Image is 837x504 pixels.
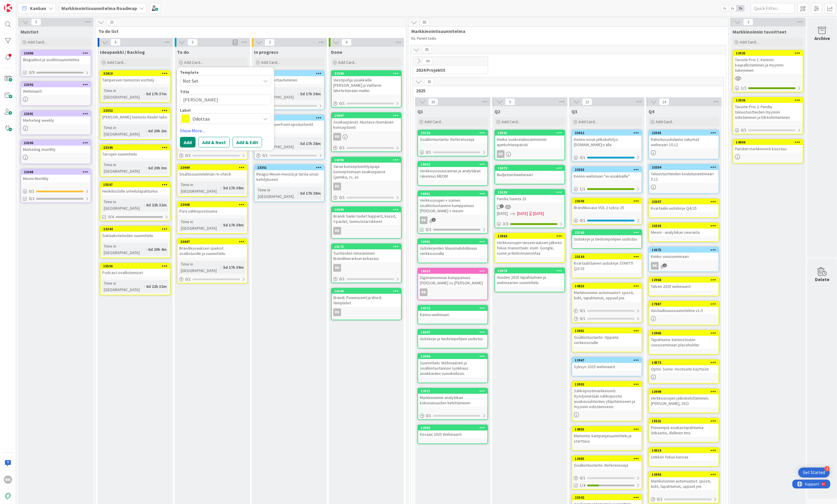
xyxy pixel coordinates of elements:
[180,89,189,94] label: Title
[332,207,401,225] div: 16099Brändi: hanki Uudet hupparit, kassit, t-paidat, toimistotarvikkeet
[497,211,508,217] span: [DATE]
[24,170,91,174] div: 23388
[222,185,245,191] div: 5d 17h 38m
[421,240,487,244] div: 13991
[299,190,322,196] div: 5d 17h 38m
[572,198,641,211] div: 23343Brändikuvaus VOL 2 syksy 25
[333,133,341,141] div: RK
[498,131,564,135] div: 18541
[180,108,191,112] span: Label
[103,183,170,187] div: 15547
[426,226,431,233] span: 0/2
[100,107,171,140] a: 23352[PERSON_NAME] toimisto Reelin tekoTime in [GEOGRAPHIC_DATA]:6d 20h 2m
[425,119,443,124] span: Add Card...
[332,113,401,131] div: 16097Asiakaspäivät: Alustava itsenäinen konseptointi
[198,137,230,148] button: Add & Next
[421,162,487,166] div: 18652
[21,51,91,56] div: 23406
[733,145,803,153] div: Pandian markkinointi koostuu:
[580,186,585,192] span: 1 / 1
[144,91,145,97] span: :
[262,152,268,158] span: 0 / 1
[572,229,642,249] a: 23165Uutiskirje ja tiedotepohjien uudistus
[421,192,487,196] div: 18651
[331,70,402,108] a: 23399Viestipohja asiakkaille [PERSON_NAME] ja Valtterin lähetettävään mailiin0/1
[178,207,247,215] div: Pura sähköpostisuma
[255,115,324,121] div: 23350
[24,51,91,55] div: 23406
[733,51,803,74] div: 13935Tavoite Prio 1: Kennon kaupallistaminen ja myynnin tukeminen
[572,172,641,180] div: Kenno-webinaari "ei-asiakkaille"
[498,190,564,194] div: 15530
[733,56,803,74] div: Tavoite Prio 1: Kennon kaupallistaminen ja myynnin tukeminen
[733,140,803,153] div: 14004Pandian markkinointi koostuu:
[418,130,487,136] div: 23166
[144,202,145,208] span: :
[417,238,488,263] a: 13991Uutiskirjeiden tilausmahdollisuus verkkosivuille
[107,60,126,65] span: Add Card...
[494,233,565,263] a: 13963Verkkosivujen lanseerauksen jälkeen fokus mainontaan: esim. Google, some ja Natiivimainontaa
[498,166,564,170] div: 19373
[418,148,487,156] div: 0/1
[21,111,91,116] div: 23391
[21,140,91,146] div: 23390
[298,190,299,196] span: :
[332,100,401,107] div: 0/1
[575,199,641,203] div: 23343
[495,166,564,171] div: 19373
[649,130,719,148] div: 23355Rahoitussuhdanne näkymät webinaari 10.12
[178,152,247,159] div: 0/1
[101,108,170,121] div: 23352[PERSON_NAME] toimisto Reelin teko
[101,150,170,158] div: Tarrojen suunnittelu
[332,244,401,249] div: 16172
[21,82,91,95] div: 23392Webinaarit
[145,91,168,97] div: 5d 17h 37m
[332,133,401,141] div: RK
[494,130,565,160] a: 18541Kiinko vuokrataloisännöinnin ajankohtaispäivätRK
[21,169,91,203] a: 23388Meom Monthly0/10/2
[418,162,487,167] div: 18652
[332,71,401,76] div: 23399
[178,165,247,170] div: 23409
[649,204,719,212] div: Kvartaalin uutiskirje Q4/25
[21,169,91,175] div: 23388
[254,164,325,202] a: 23351Reagoi Meom-meistä ja tarina sivun kehitykseenTime in [GEOGRAPHIC_DATA]:5d 17h 38m
[255,121,324,133] div: Selvitä PowerPoint-upotusfontit ongelma
[572,198,642,225] a: 23343Brändikuvaus VOL 2 syksy 250/1
[257,116,324,120] div: 23350
[21,140,91,153] div: 23390Marketing monthly
[299,91,322,97] div: 5d 17h 39m
[101,71,170,76] div: 23410
[572,154,641,161] div: 0/1
[101,182,170,187] div: 15547
[30,5,46,12] span: Kanban
[101,113,170,121] div: [PERSON_NAME] toimisto Reelin teko
[183,77,256,85] span: Not Set
[733,51,803,56] div: 13935
[572,230,641,235] div: 23165
[418,216,487,224] div: RK
[180,240,247,244] div: 23407
[421,131,487,135] div: 23166
[101,145,170,158] div: 23349Tarrojen suunnittelu
[494,165,565,184] a: 19373Budjetointiwebinaari
[334,114,401,118] div: 16097
[332,76,401,94] div: Viestipohja asiakkaille [PERSON_NAME] ja Valtterin lähetettävään mailiin
[740,39,759,45] span: Add Card...
[221,185,222,191] span: :
[255,170,324,183] div: Reagoi Meom-meistä ja tarina sivun kehitykseen
[652,131,719,135] div: 23355
[101,182,170,195] div: 15547Henkilöstölle urheilutapahtumia
[649,198,719,218] a: 23337Kvartaalin uutiskirje Q4/25
[656,119,674,124] span: Add Card...
[21,116,91,124] div: Marketing weekly
[495,130,564,136] div: 18541
[103,146,170,150] div: 23349
[418,191,487,196] div: 18651
[736,98,803,102] div: 13936
[580,154,585,161] span: 0 / 1
[741,85,746,91] span: 1 / 1
[255,115,324,133] div: 23350Selvitä PowerPoint-upotusfontit ongelma
[338,60,357,65] span: Add Card...
[572,130,642,162] a: 23412Kenno-sivun jatkokehitys [DOMAIN_NAME]:n alla0/1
